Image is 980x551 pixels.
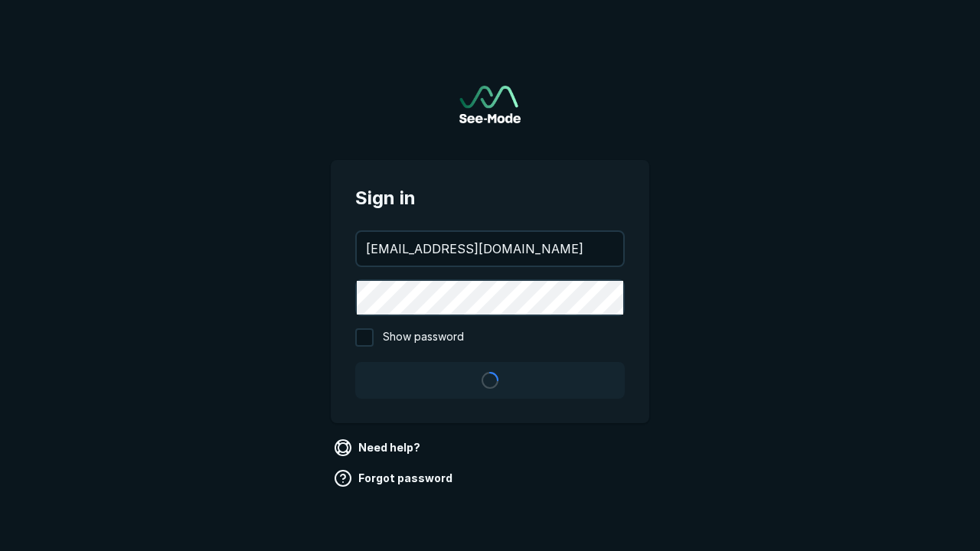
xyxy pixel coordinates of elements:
a: Forgot password [331,466,459,491]
a: Go to sign in [459,86,521,123]
span: Sign in [355,184,625,212]
img: See-Mode Logo [459,86,521,123]
a: Need help? [331,435,426,460]
input: your@email.com [357,232,623,266]
span: Show password [383,328,464,347]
